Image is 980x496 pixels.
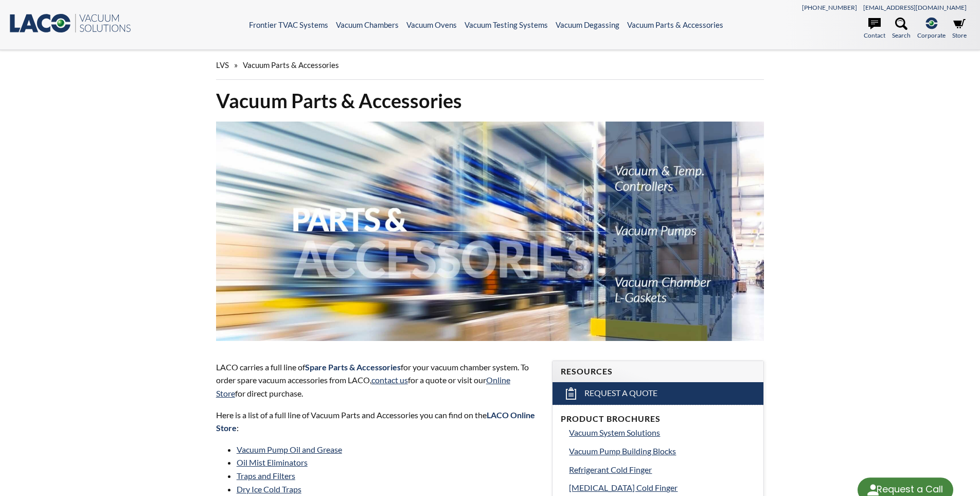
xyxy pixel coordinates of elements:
a: Oil Mist Eliminators [237,457,308,467]
div: » [216,50,764,80]
a: Vacuum Ovens [406,20,457,29]
a: Frontier TVAC Systems [249,20,328,29]
span: Refrigerant Cold Finger [569,465,652,474]
span: Corporate [917,30,946,40]
span: Request a Quote [584,388,657,399]
a: Online Store [216,375,510,398]
a: Traps and Filters [237,471,295,481]
span: Vacuum Pump Building Blocks [569,446,676,456]
a: Vacuum Parts & Accessories [627,20,723,29]
a: Refrigerant Cold Finger [569,463,755,476]
img: Vacuum Parts & Accessories header [216,122,764,341]
a: Vacuum Degassing [556,20,619,29]
a: Request a Quote [553,382,763,405]
a: Dry Ice Cold Traps [237,484,301,494]
a: Search [892,18,911,40]
h4: Resources [561,366,755,377]
a: Vacuum Pump Building Blocks [569,444,755,458]
h4: Product Brochures [561,414,755,424]
a: Contact [864,18,885,40]
a: contact us [371,375,408,385]
a: [PHONE_NUMBER] [802,4,857,11]
a: Vacuum Testing Systems [465,20,548,29]
p: Here is a list of a full line of Vacuum Parts and Accessories you can find on the : [216,408,540,435]
a: Store [952,18,967,40]
span: Vacuum Parts & Accessories [243,60,339,70]
a: [MEDICAL_DATA] Cold Finger [569,481,755,494]
span: Vacuum System Solutions [569,427,660,437]
p: LACO carries a full line of for your vacuum chamber system. To order spare vacuum accessories fro... [216,361,540,400]
a: Vacuum Chambers [336,20,399,29]
a: [EMAIL_ADDRESS][DOMAIN_NAME] [863,4,967,11]
strong: Spare Parts & Accessories [305,362,401,372]
a: Vacuum System Solutions [569,426,755,439]
h1: Vacuum Parts & Accessories [216,88,764,113]
span: [MEDICAL_DATA] Cold Finger [569,483,678,492]
span: LVS [216,60,229,70]
a: Vacuum Pump Oil and Grease [237,444,342,454]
